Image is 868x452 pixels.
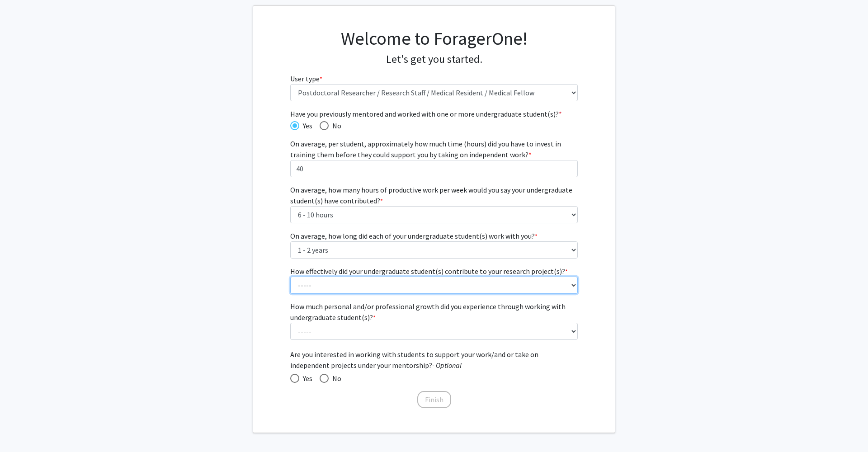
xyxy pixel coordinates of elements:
[290,28,578,49] h1: Welcome to ForagerOne!
[290,301,578,323] label: How much personal and/or professional growth did you experience through working with undergraduat...
[329,373,341,384] span: No
[290,349,578,371] span: Are you interested in working with students to support your work/and or take on independent proje...
[290,119,578,131] mat-radio-group: Have you previously mentored and worked with one or more undergraduate student(s)?
[290,266,568,277] label: How effectively did your undergraduate student(s) contribute to your research project(s)?
[417,391,451,408] button: Finish
[432,361,462,370] i: - Optional
[290,231,538,241] label: On average, how long did each of your undergraduate student(s) work with you?
[290,53,578,66] h4: Let's get you started.
[299,373,312,384] span: Yes
[290,73,322,84] label: User type
[290,184,578,206] label: On average, how many hours of productive work per week would you say your undergraduate student(s...
[290,139,561,159] span: On average, per student, approximately how much time (hours) did you have to invest in training t...
[299,120,312,131] span: Yes
[290,108,578,119] span: Have you previously mentored and worked with one or more undergraduate student(s)?
[329,120,341,131] span: No
[7,411,38,445] iframe: Chat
